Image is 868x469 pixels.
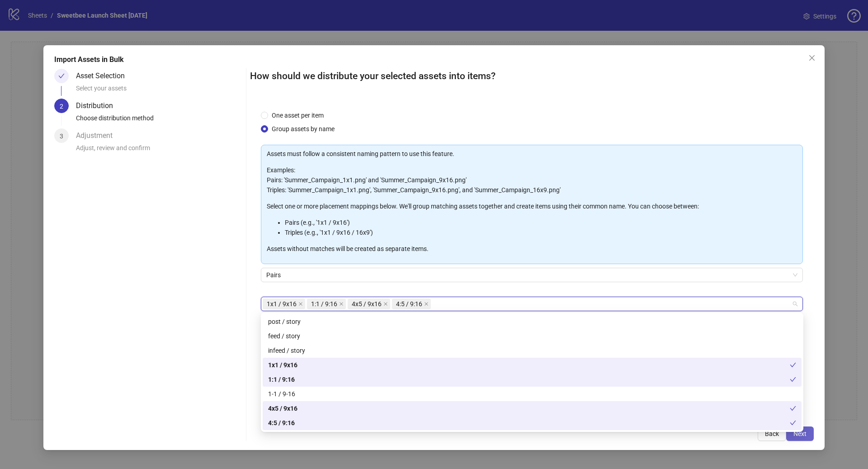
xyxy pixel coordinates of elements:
[263,387,802,401] div: 1-1 / 9-16
[267,201,797,211] p: Select one or more placement mappings below. We'll group matching assets together and create item...
[268,317,796,327] div: post / story
[790,362,796,368] span: check
[76,128,120,143] div: Adjustment
[268,124,338,134] span: Group assets by name
[267,299,297,309] span: 1x1 / 9x16
[268,331,796,341] div: feed / story
[76,83,242,99] div: Select your assets
[268,374,790,384] div: 1:1 / 9:16
[76,99,120,113] div: Distribution
[805,51,819,65] button: Close
[311,299,337,309] span: 1:1 / 9:16
[58,73,65,79] span: check
[267,165,797,195] p: Examples: Pairs: 'Summer_Campaign_1x1.png' and 'Summer_Campaign_9x16.png' Triples: 'Summer_Campai...
[263,372,802,387] div: 1:1 / 9:16
[383,302,388,306] span: close
[263,343,802,358] div: infeed / story
[790,405,796,412] span: check
[392,298,431,309] span: 4:5 / 9:16
[263,401,802,416] div: 4x5 / 9x16
[263,329,802,343] div: feed / story
[263,416,802,430] div: 4:5 / 9:16
[76,143,242,158] div: Adjust, review and confirm
[267,244,797,254] p: Assets without matches will be created as separate items.
[348,298,390,309] span: 4x5 / 9x16
[54,54,814,65] div: Import Assets in Bulk
[76,113,242,128] div: Choose distribution method
[250,69,814,84] h2: How should we distribute your selected assets into items?
[268,403,790,413] div: 4x5 / 9x16
[339,302,344,306] span: close
[60,133,63,140] span: 3
[263,358,802,372] div: 1x1 / 9x16
[808,54,816,62] span: close
[267,149,797,159] p: Assets must follow a consistent naming pattern to use this feature.
[793,430,807,437] span: Next
[60,103,63,110] span: 2
[268,360,790,370] div: 1x1 / 9x16
[76,69,132,83] div: Asset Selection
[266,268,797,282] span: Pairs
[758,426,786,441] button: Back
[396,299,422,309] span: 4:5 / 9:16
[285,218,797,227] li: Pairs (e.g., '1x1 / 9x16')
[786,426,814,441] button: Next
[268,346,796,355] div: infeed / story
[285,227,797,237] li: Triples (e.g., '1x1 / 9x16 / 16x9')
[298,302,303,306] span: close
[307,298,346,309] span: 1:1 / 9:16
[263,314,802,329] div: post / story
[268,418,790,428] div: 4:5 / 9:16
[352,299,382,309] span: 4x5 / 9x16
[263,298,305,309] span: 1x1 / 9x16
[268,389,796,399] div: 1-1 / 9-16
[268,110,327,120] span: One asset per item
[424,302,429,306] span: close
[790,420,796,426] span: check
[790,376,796,383] span: check
[765,430,779,437] span: Back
